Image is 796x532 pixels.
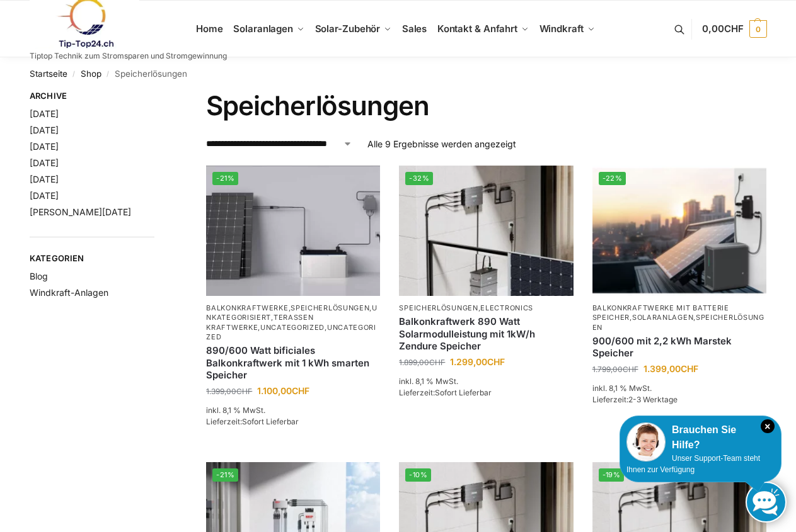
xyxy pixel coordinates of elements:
[309,1,396,57] a: Solar-Zubehör
[315,23,381,35] span: Solar-Zubehör
[30,125,59,135] a: [DATE]
[206,344,380,382] a: 890/600 Watt bificiales Balkonkraftwerk mit 1 kWh smarten Speicher
[399,166,573,296] a: -32%Balkonkraftwerk 890 Watt Solarmodulleistung mit 1kW/h Zendure Speicher
[592,383,766,394] p: inkl. 8,1 % MwSt.
[206,166,380,296] img: ASE 1000 Batteriespeicher
[399,388,492,397] span: Lieferzeit:
[30,57,767,90] nav: Breadcrumb
[487,356,505,367] span: CHF
[399,376,573,387] p: inkl. 8,1 % MwSt.
[592,166,766,296] a: -22%Balkonkraftwerk mit Marstek Speicher
[257,385,309,396] bdi: 1.100,00
[626,422,775,453] div: Brauchen Sie Hilfe?
[592,395,678,404] span: Lieferzeit:
[592,335,766,359] a: 900/600 mit 2,2 kWh Marstek Speicher
[399,303,478,312] a: Speicherlösungen
[206,303,378,322] a: Unkategorisiert
[399,166,573,296] img: Balkonkraftwerk 890 Watt Solarmodulleistung mit 1kW/h Zendure Speicher
[749,20,767,38] span: 0
[643,363,698,374] bdi: 1.399,00
[432,1,534,57] a: Kontakt & Anfahrt
[626,454,760,474] span: Unser Support-Team steht Ihnen zur Verfügung
[623,365,638,374] span: CHF
[437,23,517,35] span: Kontakt & Anfahrt
[101,69,115,79] span: /
[242,417,299,426] span: Sofort Lieferbar
[206,137,352,150] select: Shop-Reihenfolge
[154,91,162,105] button: Close filters
[724,23,744,35] span: CHF
[399,358,445,367] bdi: 1.899,00
[539,23,584,35] span: Windkraft
[67,69,81,79] span: /
[206,313,313,331] a: Terassen Kraftwerke
[30,52,227,60] p: Tiptop Technik zum Stromsparen und Stromgewinnung
[592,303,766,332] p: , ,
[592,303,729,322] a: Balkonkraftwerke mit Batterie Speicher
[206,303,380,342] p: , , , , ,
[30,287,108,298] a: Windkraft-Anlagen
[592,166,766,296] img: Balkonkraftwerk mit Marstek Speicher
[292,385,309,396] span: CHF
[30,69,67,79] a: Startseite
[30,90,155,103] span: Archive
[626,422,666,461] img: Customer service
[429,358,445,367] span: CHF
[30,157,59,168] a: [DATE]
[81,69,101,79] a: Shop
[30,141,59,152] a: [DATE]
[702,10,766,48] a: 0,00CHF 0
[30,252,155,265] span: Kategorien
[30,108,59,119] a: [DATE]
[681,363,698,374] span: CHF
[206,323,376,341] a: Uncategorized
[592,365,638,374] bdi: 1.799,00
[450,356,505,367] bdi: 1.299,00
[233,23,293,35] span: Solaranlagen
[291,303,369,312] a: Speicherlösungen
[236,387,252,396] span: CHF
[402,23,427,35] span: Sales
[30,207,131,217] a: [PERSON_NAME][DATE]
[592,313,764,331] a: Speicherlösungen
[628,395,678,404] span: 2-3 Werktage
[399,303,573,313] p: ,
[206,417,299,426] span: Lieferzeit:
[534,1,600,57] a: Windkraft
[228,1,309,57] a: Solaranlagen
[30,190,59,201] a: [DATE]
[30,271,48,281] a: Blog
[206,405,380,416] p: inkl. 8,1 % MwSt.
[206,90,766,122] h1: Speicherlösungen
[435,388,492,397] span: Sofort Lieferbar
[206,387,252,396] bdi: 1.399,00
[367,137,516,150] p: Alle 9 Ergebnisse werden angezeigt
[260,323,325,332] a: Uncategorized
[632,313,693,322] a: Solaranlagen
[702,23,743,35] span: 0,00
[761,419,775,433] i: Schließen
[206,303,288,312] a: Balkonkraftwerke
[480,303,533,312] a: Electronics
[396,1,432,57] a: Sales
[30,174,59,184] a: [DATE]
[206,166,380,296] a: -21%ASE 1000 Batteriespeicher
[399,315,573,353] a: Balkonkraftwerk 890 Watt Solarmodulleistung mit 1kW/h Zendure Speicher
